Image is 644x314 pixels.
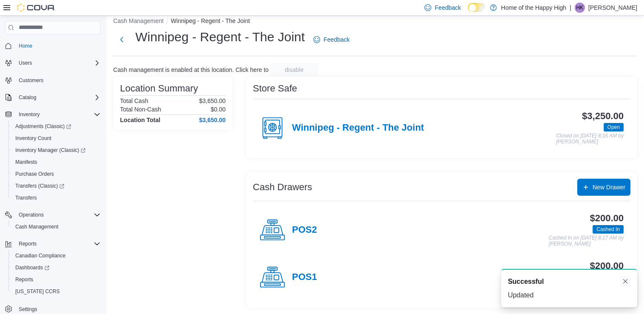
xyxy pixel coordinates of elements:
div: Notification [508,277,630,287]
button: Reports [15,239,40,249]
span: Catalog [19,94,36,101]
button: Inventory Count [9,132,104,144]
span: Purchase Orders [15,171,54,177]
button: Users [2,57,104,69]
a: Transfers (Classic) [9,180,104,192]
button: disable [270,63,318,77]
button: Catalog [2,91,104,103]
h6: Total Non-Cash [120,106,161,113]
a: Transfers (Classic) [12,181,68,191]
span: Open [604,123,624,131]
p: Home of the Happy High [501,3,566,13]
button: Cash Management [9,221,104,233]
button: New Drawer [577,179,630,196]
span: Reports [15,276,33,283]
a: [US_STATE] CCRS [12,286,63,297]
span: Cashed In [596,226,620,233]
p: Cash management is enabled at this location. Click here to [113,66,269,73]
p: Closed on [DATE] 8:16 AM by [PERSON_NAME] [556,133,624,145]
span: Inventory Manager (Classic) [12,145,100,155]
p: | [570,3,571,13]
span: Users [19,60,32,66]
span: Manifests [12,157,100,167]
span: New Drawer [592,183,625,191]
span: Manifests [15,159,37,166]
a: Inventory Manager (Classic) [9,144,104,156]
a: Manifests [12,157,40,167]
span: Home [15,40,100,51]
div: Harpreet Kaur [575,3,585,13]
button: [US_STATE] CCRS [9,285,104,297]
button: Users [15,58,35,68]
span: Feedback [323,35,349,44]
button: Reports [2,238,104,250]
button: Cash Management [113,17,163,24]
a: Dashboards [12,263,53,273]
span: Transfers (Classic) [12,181,100,191]
span: Users [15,58,100,68]
button: Canadian Compliance [9,250,104,262]
span: Customers [19,77,43,84]
span: Customers [15,75,100,86]
h3: $200.00 [590,213,624,223]
a: Transfers [12,193,40,203]
input: Dark Mode [468,3,486,12]
h3: Store Safe [253,83,297,94]
h4: POS2 [292,225,317,236]
h3: $200.00 [590,261,624,271]
span: Cash Management [15,223,58,230]
span: Settings [15,303,100,314]
a: Canadian Compliance [12,251,69,261]
button: Inventory [2,108,104,120]
span: Reports [12,274,100,285]
h3: Location Summary [120,83,198,94]
p: $3,650.00 [199,97,226,104]
button: Next [113,31,130,48]
button: Transfers [9,192,104,204]
span: Reports [19,240,37,247]
span: Purchase Orders [12,169,100,179]
button: Winnipeg - Regent - The Joint [171,17,250,24]
p: [PERSON_NAME] [588,3,637,13]
span: disable [285,66,303,74]
h4: Location Total [120,117,160,123]
button: Catalog [15,92,40,103]
a: Dashboards [9,262,104,274]
button: Reports [9,274,104,285]
a: Adjustments (Classic) [12,121,74,131]
h3: Cash Drawers [253,182,312,192]
span: Dashboards [12,263,100,273]
span: Inventory [15,109,100,120]
button: Purchase Orders [9,168,104,180]
a: Customers [15,75,47,86]
span: Cashed In [592,225,624,234]
span: Canadian Compliance [12,251,100,261]
span: Operations [19,211,44,218]
span: Open [607,123,620,131]
div: Updated [508,290,630,300]
nav: An example of EuiBreadcrumbs [113,17,637,27]
span: Transfers (Classic) [15,183,64,189]
span: Adjustments (Classic) [15,123,71,130]
button: Inventory [15,109,43,120]
button: Customers [2,74,104,86]
span: Adjustments (Classic) [12,121,100,131]
span: Catalog [15,92,100,103]
span: Inventory Count [15,135,52,142]
a: Feedback [310,31,353,48]
span: Transfers [15,194,37,201]
a: Reports [12,274,37,285]
span: Settings [19,306,37,313]
span: Home [19,43,32,49]
span: Inventory [19,111,40,118]
p: Cashed In on [DATE] 8:17 AM by [PERSON_NAME] [549,235,624,247]
span: Canadian Compliance [15,252,66,259]
span: Cash Management [12,222,100,232]
span: Washington CCRS [12,286,100,297]
img: Cova [17,3,55,12]
span: Feedback [435,3,461,12]
a: Inventory Count [12,133,55,143]
span: Inventory Count [12,133,100,143]
span: Dark Mode [468,12,468,12]
button: Dismiss toast [620,276,630,286]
